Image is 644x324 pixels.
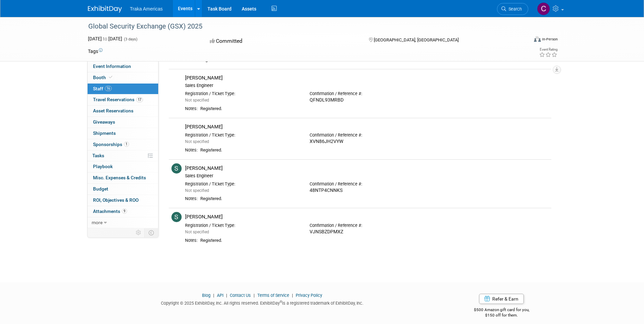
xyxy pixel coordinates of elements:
[185,238,198,243] div: Notes:
[93,142,129,147] span: Sponsorships
[130,6,163,12] span: Traka Americas
[539,48,557,51] div: Event Rating
[88,173,158,183] a: Misc. Expenses & Credits
[88,117,158,128] a: Giveaways
[93,119,115,125] span: Giveaways
[93,108,133,113] span: Asset Reservations
[542,37,558,42] div: In-Person
[93,175,146,180] span: Misc. Expenses & Credits
[185,83,549,88] div: Sales Engineer
[296,293,322,298] a: Privacy Policy
[488,35,558,46] div: Event Format
[310,91,424,96] div: Confirmation / Reference #:
[86,20,518,33] div: Global Security Exchange (GSX) 2025
[88,299,437,306] div: Copyright © 2025 ExhibitDay, Inc. All rights reserved. ExhibitDay is a registered trademark of Ex...
[310,229,424,235] div: VJNSBZDPMXZ
[88,61,158,72] a: Event Information
[88,48,103,55] td: Tags
[200,238,549,244] div: Registered.
[93,164,113,169] span: Playbook
[506,6,522,12] span: Search
[479,294,524,304] a: Refer & Earn
[280,300,282,304] sup: ®
[310,223,424,228] div: Confirmation / Reference #:
[171,163,182,174] img: S.jpg
[185,98,209,103] span: Not specified
[88,128,158,139] a: Shipments
[185,196,198,201] div: Notes:
[310,187,424,194] div: 48NTP4CNNKS
[310,139,424,145] div: XVN86JH2VYW
[185,223,299,228] div: Registration / Ticket Type:
[185,214,549,220] div: [PERSON_NAME]
[171,212,182,222] img: S.jpg
[93,209,127,214] span: Attachments
[447,312,556,318] div: $150 off for them.
[88,106,158,116] a: Asset Reservations
[93,75,114,80] span: Booth
[88,217,158,228] a: more
[497,3,528,15] a: Search
[88,139,158,150] a: Sponsorships1
[200,196,549,202] div: Registered.
[88,72,158,83] a: Booth
[185,181,299,187] div: Registration / Ticket Type:
[252,293,256,298] span: |
[88,184,158,195] a: Budget
[202,293,210,298] a: Blog
[211,293,216,298] span: |
[537,2,550,15] img: Claudio Cota
[185,188,209,193] span: Not specified
[88,150,158,161] a: Tasks
[217,293,223,298] a: API
[105,86,112,91] span: 16
[133,228,145,237] td: Personalize Event Tab Strip
[230,293,251,298] a: Contact Us
[185,75,549,81] div: [PERSON_NAME]
[310,181,424,187] div: Confirmation / Reference #:
[534,36,541,42] img: Format-Inperson.png
[102,36,108,41] span: to
[123,37,137,41] span: (3 days)
[88,206,158,217] a: Attachments9
[200,106,549,112] div: Registered.
[93,186,108,192] span: Budget
[447,303,556,318] div: $500 Amazon gift card for you,
[208,35,358,47] div: Committed
[88,6,122,13] img: ExhibitDay
[185,230,209,234] span: Not specified
[310,97,424,103] div: QFNDL93MRBD
[185,91,299,96] div: Registration / Ticket Type:
[185,124,549,130] div: [PERSON_NAME]
[92,153,104,158] span: Tasks
[185,139,209,144] span: Not specified
[93,97,143,102] span: Travel Reservations
[200,147,549,153] div: Registered.
[88,195,158,206] a: ROI, Objectives & ROO
[88,161,158,172] a: Playbook
[290,293,295,298] span: |
[224,293,229,298] span: |
[88,36,122,41] span: [DATE] [DATE]
[136,97,143,102] span: 17
[185,173,549,179] div: Sales Engineer
[93,197,139,203] span: ROI, Objectives & ROO
[88,94,158,105] a: Travel Reservations17
[124,142,129,147] span: 1
[185,106,198,111] div: Notes:
[109,75,112,79] i: Booth reservation complete
[257,293,289,298] a: Terms of Service
[93,86,112,91] span: Staff
[374,37,459,42] span: [GEOGRAPHIC_DATA], [GEOGRAPHIC_DATA]
[310,132,424,138] div: Confirmation / Reference #:
[185,147,198,153] div: Notes:
[144,228,158,237] td: Toggle Event Tabs
[93,64,131,69] span: Event Information
[92,220,103,225] span: more
[122,209,127,214] span: 9
[93,130,116,136] span: Shipments
[185,132,299,138] div: Registration / Ticket Type:
[185,165,549,172] div: [PERSON_NAME]
[88,84,158,94] a: Staff16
